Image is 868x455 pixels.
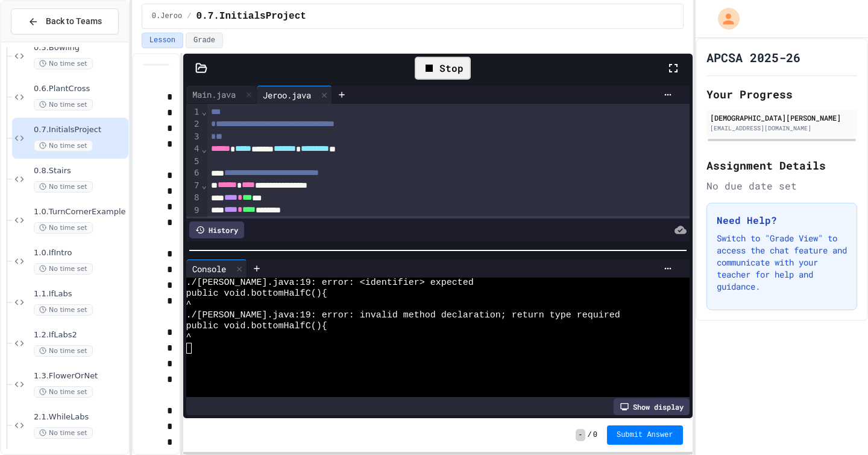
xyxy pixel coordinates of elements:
p: Switch to "Grade View" to access the chat feature and communicate with your teacher for help and ... [717,232,847,293]
span: 0.5.Bowling [34,43,126,53]
span: No time set [34,99,93,110]
span: 0 [593,430,597,440]
h3: Need Help? [717,213,847,227]
div: 8 [186,192,201,204]
h2: Your Progress [706,86,857,103]
span: 0.Jeroo [152,11,182,21]
span: 0.6.PlantCross [34,84,126,94]
span: Back to Teams [46,15,102,28]
div: Show display [614,398,690,415]
div: 6 [186,167,201,179]
button: Submit Answer [607,425,683,445]
div: Jeroo.java [257,89,317,101]
span: 1.3.FlowerOrNet [34,371,126,381]
span: No time set [34,304,93,316]
div: My Account [705,5,743,33]
div: [DEMOGRAPHIC_DATA][PERSON_NAME] [710,112,854,123]
span: 0.7.InitialsProject [34,125,126,135]
span: / [588,430,592,440]
span: Fold line [201,144,207,154]
div: Stop [415,57,471,80]
span: 1.2.IfLabs2 [34,330,126,340]
span: No time set [34,140,93,151]
span: No time set [34,427,93,439]
span: ./[PERSON_NAME].java:19: error: <identifier> expected [186,278,474,288]
div: 2 [186,118,201,130]
span: 2.1.WhileLabs [34,412,126,422]
span: ^ [186,299,192,310]
span: No time set [34,386,93,398]
span: No time set [34,222,93,234]
div: 9 [186,205,201,217]
span: ./[PERSON_NAME].java:19: error: invalid method declaration; return type required [186,310,620,321]
span: Fold line [201,107,207,116]
span: 1.0.TurnCornerExample [34,207,126,217]
span: 0.7.InitialsProject [196,9,306,24]
div: [EMAIL_ADDRESS][DOMAIN_NAME] [710,124,854,133]
h1: APCSA 2025-26 [706,49,800,66]
div: 3 [186,131,201,143]
span: 0.8.Stairs [34,166,126,176]
button: Back to Teams [11,8,119,34]
div: Console [186,259,247,278]
span: - [576,429,585,441]
span: 1.0.IfIntro [34,248,126,258]
span: ^ [186,332,192,343]
span: Fold line [201,180,207,190]
span: No time set [34,263,93,275]
div: History [189,221,244,238]
div: 4 [186,143,201,155]
div: Jeroo.java [257,86,332,104]
div: 1 [186,106,201,118]
div: Main.java [186,86,257,104]
div: 5 [186,156,201,168]
div: Console [186,262,232,275]
span: No time set [34,181,93,192]
button: Lesson [142,33,183,48]
h2: Assignment Details [706,157,857,174]
span: 1.1.IfLabs [34,289,126,299]
span: / [187,11,191,21]
span: Submit Answer [617,430,673,440]
div: Main.java [186,88,242,101]
span: public void.bottomHalfC(){ [186,288,327,299]
div: No due date set [706,179,857,193]
span: No time set [34,345,93,357]
span: No time set [34,58,93,69]
button: Grade [186,33,223,48]
div: 10 [186,217,201,229]
span: public void.bottomHalfC(){ [186,321,327,332]
div: 7 [186,180,201,192]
